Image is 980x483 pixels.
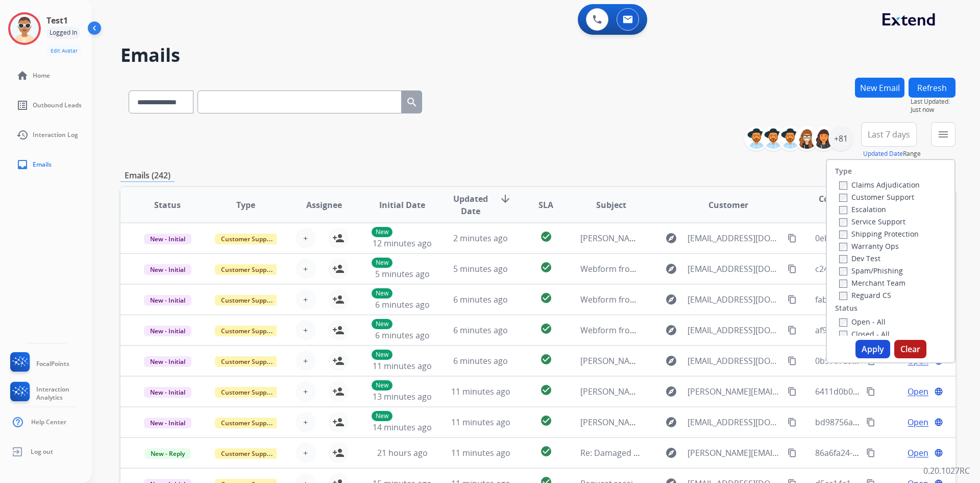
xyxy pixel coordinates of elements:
span: Customer Support [215,234,281,244]
span: Webform from [EMAIL_ADDRESS][DOMAIN_NAME] on [DATE] [580,325,812,336]
button: + [296,351,316,371]
span: [PERSON_NAME] 2nd couch [580,417,686,428]
span: New - Initial [144,295,191,306]
span: 11 minutes ago [451,447,510,458]
label: Shipping Protection [839,229,919,239]
label: Reguard CS [839,290,891,300]
span: Assignee [306,199,342,211]
span: Type [236,199,255,211]
span: Help Center [31,418,66,426]
span: Last Updated: [911,98,955,106]
span: New - Reply [144,448,191,459]
mat-icon: check_circle [540,415,552,427]
button: Edit Avatar [46,45,82,57]
input: Dev Test [839,255,847,263]
span: Customer Support [215,295,281,306]
mat-icon: check_circle [540,384,552,396]
mat-icon: check_circle [540,292,552,304]
span: [EMAIL_ADDRESS][DOMAIN_NAME] [688,416,782,428]
p: New [372,411,393,421]
mat-icon: explore [665,447,677,459]
mat-icon: list_alt [16,99,29,111]
label: Dev Test [839,254,880,263]
input: Escalation [839,206,847,214]
mat-icon: content_copy [788,326,797,335]
mat-icon: language [934,387,943,396]
p: New [372,380,393,390]
input: Closed - All [839,331,847,339]
button: + [296,443,316,463]
mat-icon: language [934,418,943,427]
span: 0b5707a9-6ed3-4489-8015-d1cbb9306fcf [815,355,970,366]
span: bd98756a-c0a6-4103-a9b9-07816b945edd [815,417,975,428]
label: Service Support [839,217,905,226]
mat-icon: history [16,129,29,141]
span: Interaction Log [33,131,78,139]
label: Type [835,166,852,176]
span: Subject [596,199,626,211]
span: 6 minutes ago [453,294,508,305]
span: [EMAIL_ADDRESS][DOMAIN_NAME] [688,263,782,275]
span: 14 minutes ago [373,422,432,433]
span: c24e8cf7-a18c-4389-98e2-9fd1035be6cf [815,263,965,274]
span: New - Initial [144,356,191,367]
button: + [296,259,316,279]
span: New - Initial [144,234,191,244]
span: Open [908,385,928,398]
mat-icon: content_copy [788,234,797,243]
mat-icon: menu [937,128,949,141]
label: Spam/Phishing [839,266,903,275]
p: New [372,319,393,329]
span: [EMAIL_ADDRESS][DOMAIN_NAME] [688,293,782,306]
p: New [372,288,393,298]
span: 21 hours ago [377,447,428,458]
span: 6 minutes ago [375,299,430,310]
span: af9298e7-dc88-4110-9ecc-342f28363e04 [815,325,967,336]
mat-icon: explore [665,263,677,275]
span: Updated Date [450,193,491,217]
label: Customer Support [839,192,914,202]
mat-icon: content_copy [788,387,797,396]
span: 2 minutes ago [453,233,508,244]
span: Open [908,416,928,428]
span: Log out [31,448,53,456]
label: Status [835,303,857,313]
mat-icon: check_circle [540,323,552,335]
img: avatar [10,14,39,43]
p: New [372,227,393,237]
input: Claims Adjudication [839,181,847,190]
p: Emails (242) [120,169,175,182]
mat-icon: explore [665,232,677,244]
button: New Email [855,78,904,98]
span: Just now [911,106,955,114]
a: Interaction Analytics [8,382,92,405]
span: 12 minutes ago [373,238,432,249]
span: Range [863,149,921,158]
p: New [372,258,393,268]
mat-icon: content_copy [866,448,875,457]
button: + [296,381,316,402]
span: + [303,447,308,459]
mat-icon: person_add [332,447,345,459]
mat-icon: person_add [332,324,345,336]
mat-icon: explore [665,355,677,367]
mat-icon: explore [665,416,677,428]
span: + [303,416,308,428]
span: Customer Support [215,264,281,275]
mat-icon: content_copy [788,295,797,304]
span: + [303,293,308,306]
span: + [303,232,308,244]
span: 86a6fa24-d8cd-4311-894d-fdb5489d5c60 [815,447,970,458]
span: Home [33,72,50,80]
mat-icon: arrow_downward [499,193,511,205]
label: Escalation [839,204,886,214]
button: + [296,289,316,310]
mat-icon: person_add [332,416,345,428]
input: Service Support [839,218,847,226]
h2: Emails [120,45,955,65]
h3: Test1 [46,14,68,27]
span: SLA [538,199,553,211]
input: Customer Support [839,194,847,202]
span: New - Initial [144,326,191,336]
span: Customer Support [215,326,281,336]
